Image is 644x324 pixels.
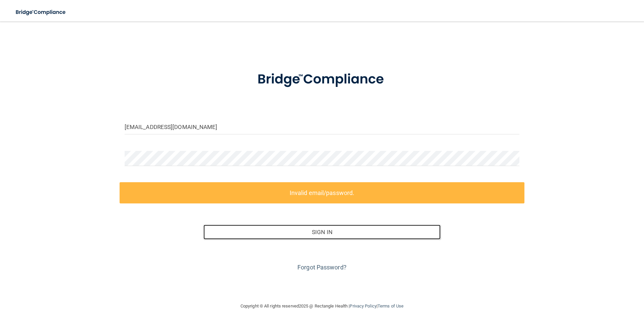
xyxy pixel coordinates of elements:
a: Terms of Use [378,303,404,309]
div: Copyright © All rights reserved 2025 @ Rectangle Health | | [199,295,445,317]
a: Forgot Password? [297,264,347,271]
img: bridge_compliance_login_screen.278c3ca4.svg [244,62,400,97]
input: Email [125,119,520,134]
button: Sign In [203,225,441,239]
label: Invalid email/password. [120,182,525,203]
img: bridge_compliance_login_screen.278c3ca4.svg [10,5,72,19]
a: Privacy Policy [350,303,376,309]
